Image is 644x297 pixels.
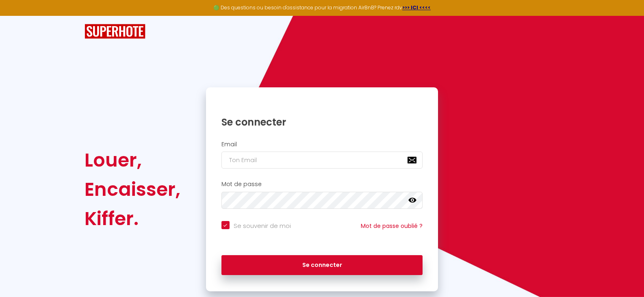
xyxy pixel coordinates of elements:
[85,204,180,233] div: Kiffer.
[221,255,423,275] button: Se connecter
[361,222,423,230] a: Mot de passe oublié ?
[402,4,431,11] a: >>> ICI <<<<
[221,181,423,188] h2: Mot de passe
[85,24,145,39] img: SuperHote logo
[221,152,423,169] input: Ton Email
[221,116,423,128] h1: Se connecter
[85,145,180,175] div: Louer,
[221,141,423,148] h2: Email
[85,175,180,204] div: Encaisser,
